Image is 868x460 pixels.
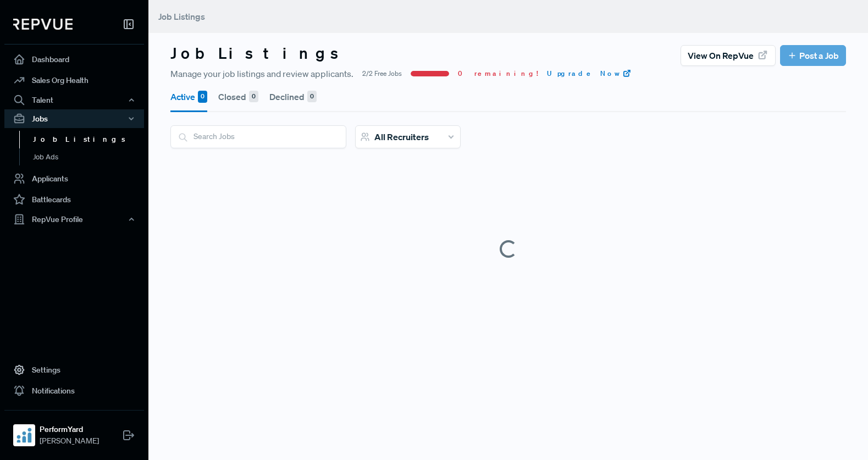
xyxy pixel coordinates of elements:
a: Settings [4,359,144,380]
a: Job Ads [19,148,159,166]
span: 2/2 Free Jobs [362,69,402,79]
img: PerformYard [15,426,33,444]
a: PerformYardPerformYard[PERSON_NAME] [4,410,144,451]
a: Dashboard [4,49,144,70]
strong: PerformYard [40,424,99,435]
a: Upgrade Now [547,69,632,79]
div: 0 [249,91,258,103]
span: All Recruiters [374,131,429,142]
a: Applicants [4,168,144,189]
span: Manage your job listings and review applicants. [170,67,353,80]
a: Battlecards [4,189,144,210]
div: 0 [198,91,207,103]
span: [PERSON_NAME] [40,435,99,447]
button: RepVue Profile [4,210,144,229]
a: Sales Org Health [4,70,144,91]
input: Search Jobs [171,126,346,147]
a: Notifications [4,380,144,401]
span: Job Listings [158,11,205,22]
button: Active 0 [170,81,207,112]
button: Closed 0 [218,81,258,112]
button: Talent [4,91,144,109]
button: View on RepVue [681,45,776,66]
h3: Job Listings [170,44,349,63]
img: RepVue [13,19,73,30]
button: Declined 0 [269,81,317,112]
div: 0 [307,91,317,103]
span: View on RepVue [688,49,754,62]
button: Jobs [4,109,144,128]
span: 0 remaining! [458,69,538,79]
a: Job Listings [19,131,159,148]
